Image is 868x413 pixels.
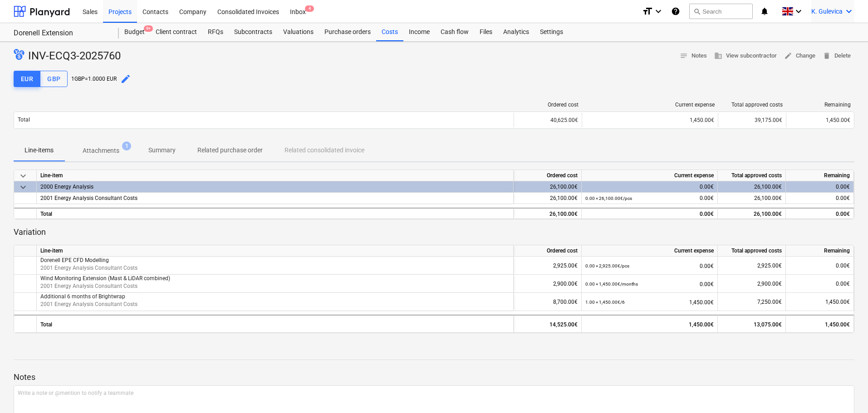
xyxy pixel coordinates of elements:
[819,49,854,63] button: Delete
[582,170,718,181] div: Current expense
[790,275,850,293] div: 0.00€
[722,102,783,108] div: Total approved costs
[718,170,786,181] div: Total approved costs
[793,6,804,17] i: keyboard_arrow_down
[586,117,714,123] div: 1,450.00€
[714,51,777,61] span: View subcontractor
[518,102,579,108] div: Ordered cost
[150,23,202,41] a: Client contract
[535,23,569,41] a: Settings
[784,52,792,60] span: edit
[18,116,30,124] p: Total
[40,283,137,289] span: 2001 Energy Analysis Consultant Costs
[642,6,653,17] i: format_size
[119,23,150,41] a: Budget9+
[843,6,854,17] i: keyboard_arrow_down
[376,23,403,41] a: Costs
[40,301,137,307] span: 2001 Energy Analysis Consultant Costs
[119,23,150,41] div: Budget
[202,23,229,41] a: RFQs
[585,196,632,201] small: 0.00 × 26,100.00€ / pcs
[790,209,850,220] div: 0.00€
[229,23,278,41] a: Subcontracts
[714,52,722,60] span: business
[790,316,850,334] div: 1,450.00€
[586,102,715,108] div: Current expense
[514,245,582,257] div: Ordered cost
[676,49,711,63] button: Notes
[37,170,514,181] div: Line-item
[721,275,782,293] div: 2,900.00€
[671,6,680,17] i: Knowledge base
[790,193,850,204] div: 0.00€
[786,245,854,257] div: Remaining
[14,71,40,87] button: EUR
[721,193,782,204] div: 26,100.00€
[319,23,376,41] a: Purchase orders
[517,181,578,193] div: 26,100.00€
[585,300,625,305] small: 1.00 × 1,450.00€ / 6
[278,23,319,41] div: Valuations
[14,49,124,63] div: INV-ECQ3-2025760
[721,181,782,193] div: 26,100.00€
[760,6,769,17] i: notifications
[823,369,868,413] iframe: Chat Widget
[517,316,578,334] div: 14,525.00€
[14,49,25,63] div: Invoice has a different currency from the budget
[517,293,578,311] div: 8,700.00€
[721,316,782,334] div: 13,075.00€
[653,6,664,17] i: keyboard_arrow_down
[435,23,474,41] a: Cash flow
[305,5,314,12] span: 4
[585,316,714,334] div: 1,450.00€
[517,275,578,293] div: 2,900.00€
[403,23,435,41] a: Income
[823,52,831,60] span: delete
[40,293,510,301] p: Additional 6 months of Brightwrap
[585,263,629,268] small: 0.00 × 2,925.00€ / pcs
[784,51,815,61] span: Change
[37,208,514,219] div: Total
[122,141,131,151] span: 1
[40,71,68,87] button: GBP
[790,102,851,108] div: Remaining
[120,73,131,84] span: edit
[585,193,714,204] div: 0.00€
[148,146,176,155] p: Summary
[811,8,843,15] span: K. Gulevica
[18,170,29,181] span: keyboard_arrow_down
[585,293,714,311] div: 1,450.00€
[780,49,819,63] button: Change
[71,76,117,82] div: 1 GBP = 1.0000 EUR
[823,51,851,61] span: Delete
[790,117,850,123] div: 1,450.00€
[14,29,108,38] div: Dorenell Extension
[83,146,119,155] p: Attachments
[197,146,263,155] p: Related purchase order
[718,245,786,257] div: Total approved costs
[40,181,510,192] div: 2000 Energy Analysis
[40,265,137,271] span: 2001 Energy Analysis Consultant Costs
[518,117,578,123] div: 40,625.00€
[790,181,850,193] div: 0.00€
[14,227,854,238] p: Variation
[721,209,782,220] div: 26,100.00€
[585,257,714,275] div: 0.00€
[474,23,498,41] a: Files
[721,257,782,275] div: 2,925.00€
[517,209,578,220] div: 26,100.00€
[144,25,153,32] span: 9+
[21,73,33,85] div: EUR
[680,51,707,61] span: Notes
[514,170,582,181] div: Ordered cost
[37,245,514,257] div: Line-item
